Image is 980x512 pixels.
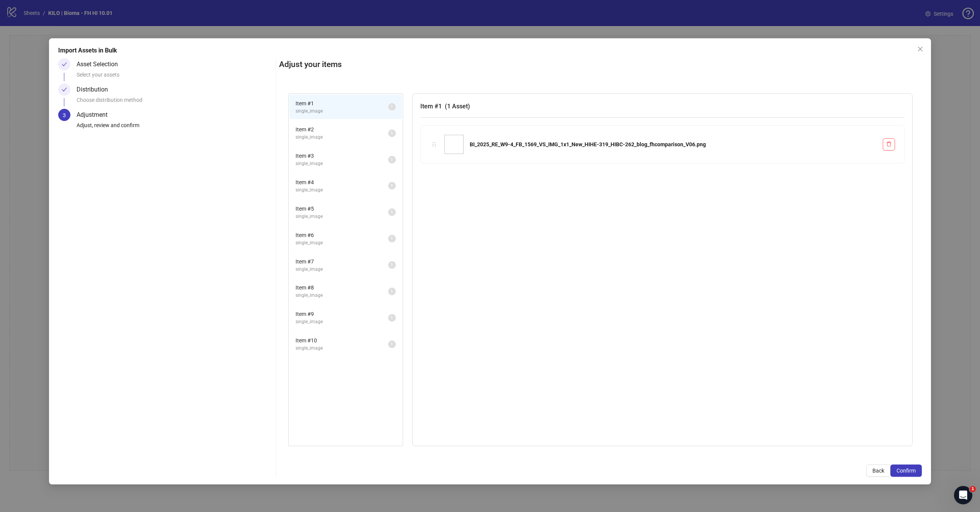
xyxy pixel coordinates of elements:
[296,152,388,160] span: Item # 3
[279,58,922,71] h2: Adjust your items
[296,336,388,345] span: Item # 10
[872,468,884,474] span: Back
[914,43,926,55] button: Close
[390,157,393,162] span: 1
[296,204,388,213] span: Item # 5
[917,46,923,52] span: close
[77,58,124,70] div: Asset Selection
[388,208,396,216] sup: 1
[388,156,396,164] sup: 1
[296,99,388,108] span: Item # 1
[470,140,877,149] div: BI_2025_RE_W9-4_FB_1569_VS_IMG_1x1_New_HIHE-319_HIBC-262_blog_fhcomparison_V06.png
[296,345,388,352] span: single_image
[296,108,388,115] span: single_image
[390,104,393,110] span: 1
[390,315,393,321] span: 1
[390,342,393,347] span: 1
[390,262,393,268] span: 1
[62,87,67,92] span: check
[296,186,388,194] span: single_image
[77,96,273,109] div: Choose distribution method
[296,125,388,134] span: Item # 2
[296,239,388,247] span: single_image
[390,289,393,294] span: 1
[388,235,396,242] sup: 1
[296,283,388,292] span: Item # 8
[296,231,388,239] span: Item # 6
[296,292,388,299] span: single_image
[390,236,393,241] span: 1
[954,486,972,504] iframe: Intercom live chat
[883,138,895,150] button: Delete
[388,103,396,111] sup: 1
[63,112,66,118] span: 3
[388,340,396,348] sup: 1
[58,46,922,55] div: Import Assets in Bulk
[388,288,396,295] sup: 1
[388,129,396,137] sup: 1
[296,257,388,266] span: Item # 7
[77,121,273,134] div: Adjust, review and confirm
[62,62,67,67] span: check
[296,160,388,167] span: single_image
[890,465,922,477] button: Confirm
[444,135,464,154] img: BI_2025_RE_W9-4_FB_1569_VS_IMG_1x1_New_HIHE-319_HIBC-262_blog_fhcomparison_V06.png
[866,465,890,477] button: Back
[430,140,438,149] div: holder
[445,103,470,110] span: ( 1 Asset )
[77,109,114,121] div: Adjustment
[431,142,437,147] span: holder
[388,314,396,322] sup: 1
[77,83,114,96] div: Distribution
[886,141,892,147] span: delete
[388,261,396,269] sup: 1
[897,468,916,474] span: Confirm
[296,318,388,326] span: single_image
[296,134,388,141] span: single_image
[390,209,393,215] span: 1
[390,183,393,188] span: 1
[296,213,388,220] span: single_image
[296,266,388,273] span: single_image
[296,178,388,186] span: Item # 4
[970,486,976,492] span: 1
[420,101,905,111] h3: Item # 1
[388,182,396,190] sup: 1
[390,131,393,136] span: 1
[77,70,273,83] div: Select your assets
[296,310,388,318] span: Item # 9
